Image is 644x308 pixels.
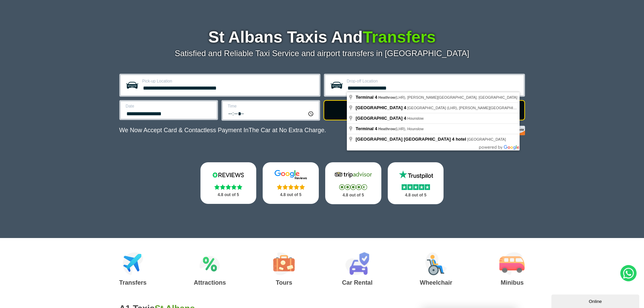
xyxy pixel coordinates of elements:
[420,280,452,286] h3: Wheelchair
[356,116,406,121] span: [GEOGRAPHIC_DATA] 4
[467,137,506,141] span: [GEOGRAPHIC_DATA]
[277,184,305,190] img: Stars
[407,116,424,120] span: Hounslow
[356,105,406,110] span: [GEOGRAPHIC_DATA] 4
[333,191,374,199] p: 4.8 out of 5
[499,252,525,275] img: Minibus
[126,104,213,108] label: Date
[333,170,374,180] img: Tripadvisor
[324,100,525,120] button: Get Quote
[378,95,395,99] span: Heathrow
[356,126,377,131] span: Terminal 4
[356,95,377,100] span: Terminal 4
[396,170,436,180] img: Trustpilot
[208,191,249,199] p: 4.8 out of 5
[199,252,220,275] img: Attractions
[123,252,143,275] img: Airport Transfers
[395,191,436,199] p: 4.8 out of 5
[270,191,311,199] p: 4.8 out of 5
[248,127,326,134] span: The Car at No Extra Charge.
[363,28,436,46] span: Transfers
[214,184,242,190] img: Stars
[228,104,315,108] label: Time
[273,252,295,275] img: Tours
[499,280,525,286] h3: Minibus
[119,49,525,58] p: Satisfied and Reliable Taxi Service and airport transfers in [GEOGRAPHIC_DATA]
[356,137,466,142] span: [GEOGRAPHIC_DATA] [GEOGRAPHIC_DATA] 4 hotel
[347,79,520,83] label: Drop-off Location
[200,162,257,204] a: Reviews.io Stars 4.8 out of 5
[119,127,326,134] p: We Now Accept Card & Contactless Payment In
[325,162,381,204] a: Tripadvisor Stars 4.8 out of 5
[378,127,424,131] span: (LHR), Hounslow
[342,280,373,286] h3: Car Rental
[425,252,447,275] img: Wheelchair
[142,79,315,83] label: Pick-up Location
[263,162,319,204] a: Google Stars 4.8 out of 5
[378,95,517,99] span: (LHR), [PERSON_NAME][GEOGRAPHIC_DATA], [GEOGRAPHIC_DATA]
[208,170,248,180] img: Reviews.io
[119,29,525,45] h1: St Albans Taxis And
[402,184,430,190] img: Stars
[388,162,444,204] a: Trustpilot Stars 4.8 out of 5
[407,106,569,110] span: [GEOGRAPHIC_DATA] (LHR), [PERSON_NAME][GEOGRAPHIC_DATA], [GEOGRAPHIC_DATA]
[378,127,395,131] span: Heathrow
[273,280,295,286] h3: Tours
[345,252,369,275] img: Car Rental
[194,280,226,286] h3: Attractions
[551,293,641,308] iframe: chat widget
[270,170,311,180] img: Google
[339,184,367,190] img: Stars
[119,280,147,286] h3: Transfers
